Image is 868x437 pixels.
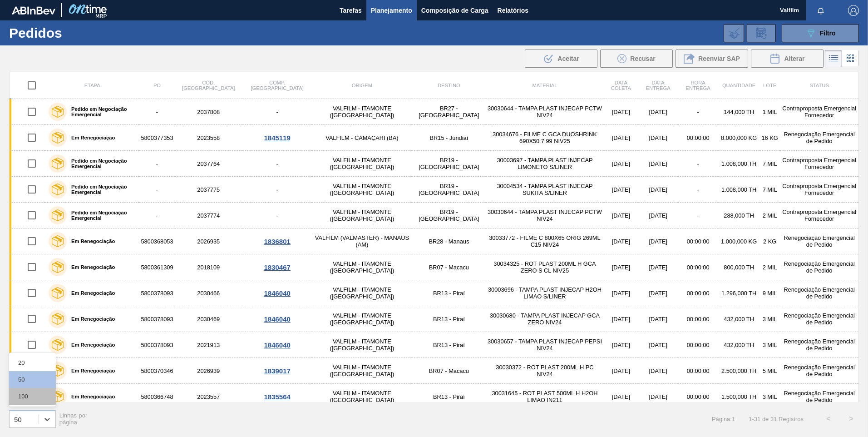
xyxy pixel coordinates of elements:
[809,83,829,88] span: Status
[759,306,780,332] td: 3 MIL
[10,306,859,332] a: Em Renegociação58003780932030469VALFILM - ITAMONTE ([GEOGRAPHIC_DATA])BR13 - Piraí30030680 - TAMP...
[486,228,603,254] td: 30033772 - FILME C 800X65 ORIG 269ML C15 NIV24
[312,99,412,125] td: VALFILM - ITAMONTE ([GEOGRAPHIC_DATA])
[759,280,780,306] td: 9 MIL
[780,151,858,177] td: Contraproposta Emergencial Fornecedor
[12,6,55,15] img: TNhmsLtSVTkK8tSr43FrP2fwEKptu5GPRR3wAAAABJRU5ErkJggg==
[638,384,678,410] td: [DATE]
[604,125,639,151] td: [DATE]
[817,407,840,430] button: <
[139,203,174,228] td: -
[10,280,859,306] a: Em Renegociação58003780932030466VALFILM - ITAMONTE ([GEOGRAPHIC_DATA])BR13 - Piraí30003696 - TAMP...
[782,24,859,42] button: Filtro
[604,384,639,410] td: [DATE]
[182,80,235,91] span: Cód. [GEOGRAPHIC_DATA]
[763,83,776,88] span: Lote
[638,99,678,125] td: [DATE]
[244,341,311,349] div: 1846040
[780,177,858,203] td: Contraproposta Emergencial Fornecedor
[139,280,174,306] td: 5800378093
[780,125,858,151] td: Renegociação Emergencial de Pedido
[604,228,639,254] td: [DATE]
[59,412,88,426] span: Linhas por página
[638,203,678,228] td: [DATE]
[153,83,161,88] span: PO
[139,306,174,332] td: 5800378093
[175,177,242,203] td: 2037775
[10,203,859,228] a: Pedido em Negociação Emergencial-2037774-VALFILM - ITAMONTE ([GEOGRAPHIC_DATA])BR19 - [GEOGRAPHIC...
[67,210,136,221] label: Pedido em Negociação Emergencial
[10,254,859,280] a: Em Renegociação58003613092018109VALFILM - ITAMONTE ([GEOGRAPHIC_DATA])BR07 - Macacu30034325 - ROT...
[244,289,311,297] div: 1846040
[139,125,174,151] td: 5800377353
[676,50,748,68] div: Reenviar SAP
[678,203,718,228] td: -
[9,354,56,371] div: 20
[244,134,311,142] div: 1845119
[806,4,835,17] button: Notificações
[759,151,780,177] td: 7 MIL
[139,358,174,384] td: 5800370346
[718,99,759,125] td: 144,000 TH
[312,228,412,254] td: VALFILM (VALMASTER) - MANAUS (AM)
[486,332,603,358] td: 30030657 - TAMPA PLAST INJECAP PEPSI NIV24
[638,280,678,306] td: [DATE]
[780,306,858,332] td: Renegociação Emergencial de Pedido
[139,228,174,254] td: 5800368053
[139,332,174,358] td: 5800378093
[630,55,655,62] span: Recusar
[14,415,22,423] div: 50
[412,280,486,306] td: BR13 - Piraí
[175,151,242,177] td: 2037764
[747,24,776,42] div: Solicitação de Revisão de Pedidos
[718,332,759,358] td: 432,000 TH
[759,177,780,203] td: 7 MIL
[678,384,718,410] td: 00:00:00
[312,358,412,384] td: VALFILM - ITAMONTE ([GEOGRAPHIC_DATA])
[718,228,759,254] td: 1.000,000 KG
[678,280,718,306] td: 00:00:00
[842,50,859,67] div: Visão em Cards
[718,280,759,306] td: 1.296,000 TH
[10,332,859,358] a: Em Renegociação58003780932021913VALFILM - ITAMONTE ([GEOGRAPHIC_DATA])BR13 - Piraí30030657 - TAMP...
[604,151,639,177] td: [DATE]
[486,151,603,177] td: 30003697 - TAMPA PLAST INJECAP LIMONETO S/LINER
[486,177,603,203] td: 30004534 - TAMPA PLAST INJECAP SUKITA S/LINER
[638,177,678,203] td: [DATE]
[175,384,242,410] td: 2023557
[251,80,303,91] span: Comp. [GEOGRAPHIC_DATA]
[67,342,115,348] label: Em Renegociação
[678,306,718,332] td: 00:00:00
[718,254,759,280] td: 800,000 TH
[10,125,859,151] a: Em Renegociação58003773532023558VALFILM - CAMAÇARI (BA)BR15 - Jundiaí30034676 - FILME C GCA DUOSH...
[600,50,673,68] div: Recusar
[67,290,115,296] label: Em Renegociação
[820,30,836,37] span: Filtro
[412,228,486,254] td: BR28 - Manaus
[412,203,486,228] td: BR19 - [GEOGRAPHIC_DATA]
[638,151,678,177] td: [DATE]
[312,254,412,280] td: VALFILM - ITAMONTE ([GEOGRAPHIC_DATA])
[718,125,759,151] td: 8.000,000 KG
[412,99,486,125] td: BR27 - [GEOGRAPHIC_DATA]
[638,228,678,254] td: [DATE]
[67,264,115,270] label: Em Renegociação
[312,203,412,228] td: VALFILM - ITAMONTE ([GEOGRAPHIC_DATA])
[557,55,579,62] span: Aceitar
[611,80,631,91] span: Data coleta
[412,384,486,410] td: BR13 - Piraí
[718,358,759,384] td: 2.500,000 TH
[698,55,740,62] span: Reenviar SAP
[718,177,759,203] td: 1.008,000 TH
[759,228,780,254] td: 2 KG
[312,332,412,358] td: VALFILM - ITAMONTE ([GEOGRAPHIC_DATA])
[638,254,678,280] td: [DATE]
[421,5,488,16] span: Composição de Carga
[67,316,115,322] label: Em Renegociação
[718,306,759,332] td: 432,000 TH
[312,151,412,177] td: VALFILM - ITAMONTE ([GEOGRAPHIC_DATA])
[10,358,859,384] a: Em Renegociação58003703462026939VALFILM - ITAMONTE ([GEOGRAPHIC_DATA])BR07 - Macacu30030372 - ROT...
[67,394,115,399] label: Em Renegociação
